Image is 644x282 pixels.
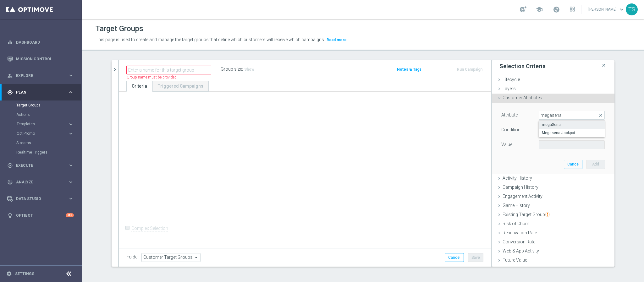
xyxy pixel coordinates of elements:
span: OptiPromo [17,132,62,135]
button: gps_fixed Plan keyboard_arrow_right [7,90,74,95]
h1: Target Groups [96,24,143,33]
button: Templates keyboard_arrow_right [16,122,74,127]
button: equalizer Dashboard [7,40,74,45]
i: settings [6,271,12,277]
div: Dashboard [7,34,74,51]
i: keyboard_arrow_right [68,162,74,168]
div: Optibot [7,207,74,224]
span: Execute [16,164,68,167]
span: school [536,6,543,13]
span: megaSena [542,122,602,127]
a: Streams [16,140,65,145]
span: Campaign History [503,185,538,190]
i: lightbulb [7,213,13,218]
div: Realtime Triggers [16,148,81,157]
button: Notes & Tags [396,66,422,73]
button: person_search Explore keyboard_arrow_right [7,73,74,78]
button: OptiPromo keyboard_arrow_right [16,131,74,136]
button: Read more [326,36,347,43]
div: Streams [16,138,81,148]
div: Plan [7,89,68,95]
i: keyboard_arrow_right [68,179,74,185]
button: chevron_right [112,60,118,79]
i: track_changes [7,179,13,185]
input: Quick find [539,111,605,120]
span: close [598,113,603,118]
div: Data Studio [7,196,68,202]
span: Analyze [16,180,68,184]
i: keyboard_arrow_right [68,196,74,202]
a: Realtime Triggers [16,150,65,155]
div: Templates [17,122,68,126]
i: keyboard_arrow_right [68,73,74,79]
button: Mission Control [7,57,74,62]
div: Mission Control [7,51,74,67]
i: keyboard_arrow_right [68,121,74,127]
a: [PERSON_NAME]keyboard_arrow_down [588,5,626,14]
i: gps_fixed [7,89,13,95]
div: Templates [16,119,81,129]
span: Game History [503,203,530,208]
div: Actions [16,110,81,119]
span: Data Studio [16,197,68,201]
span: Risk of Churn [503,221,529,226]
i: keyboard_arrow_right [68,89,74,95]
label: Folder [126,254,139,260]
span: Lifecycle [503,77,520,82]
i: chevron_right [112,67,118,73]
span: Megasena Jackpot [542,130,602,135]
div: Analyze [7,179,68,185]
a: Settings [15,272,34,276]
a: Triggered Campaigns [152,81,209,92]
i: person_search [7,73,13,79]
label: Value [501,142,512,147]
span: Explore [16,74,68,78]
button: track_changes Analyze keyboard_arrow_right [7,180,74,185]
i: keyboard_arrow_right [68,131,74,137]
span: Layers [503,86,516,91]
lable: Condition [501,127,520,132]
i: play_circle_outline [7,163,13,168]
button: Data Studio keyboard_arrow_right [7,196,74,201]
div: Explore [7,73,68,79]
button: Cancel [445,253,464,262]
span: Conversion Rate [503,239,535,244]
div: OptiPromo [17,132,68,135]
a: Criteria [126,81,152,92]
label: Group size [221,67,242,72]
span: Activity History [503,176,532,181]
h3: Selection Criteria [499,62,546,70]
i: equalizer [7,40,13,45]
span: Templates [17,122,62,126]
button: lightbulb Optibot +10 [7,213,74,218]
span: Top Spenders [503,267,530,272]
span: Web & App Activity [503,248,539,253]
i: close [601,61,607,70]
a: Actions [16,112,65,117]
lable: Attribute [501,112,518,117]
div: TS [626,3,638,15]
div: OptiPromo [16,129,81,138]
label: : [242,67,243,72]
span: Future Value [503,258,527,263]
button: Save [468,253,483,262]
span: Engagement Activity [503,194,542,199]
label: Group name must be provided [127,75,177,80]
a: Dashboard [16,34,74,51]
button: Add [586,160,605,169]
span: This page is used to create and manage the target groups that define which customers will receive... [96,37,325,42]
span: Reactivation Rate [503,230,537,235]
span: Customer Attributes [503,95,542,100]
a: Mission Control [16,51,74,67]
button: Cancel [564,160,582,169]
button: play_circle_outline Execute keyboard_arrow_right [7,163,74,168]
span: Existing Target Group [503,212,550,217]
div: +10 [66,213,74,217]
